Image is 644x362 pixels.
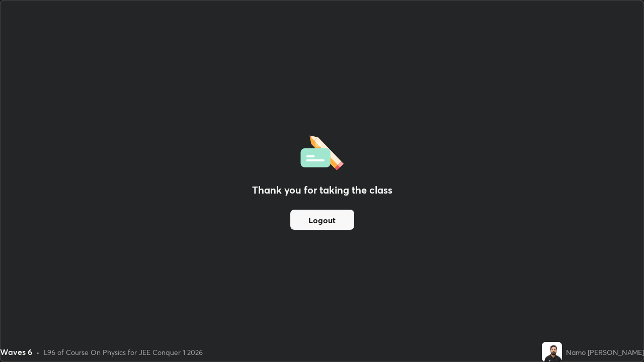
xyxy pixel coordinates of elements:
img: offlineFeedback.1438e8b3.svg [300,132,344,170]
button: Logout [290,210,354,230]
h2: Thank you for taking the class [252,183,392,198]
div: L96 of Course On Physics for JEE Conquer 1 2026 [44,347,203,357]
img: 436b37f31ff54e2ebab7161bc7e43244.jpg [542,342,562,362]
div: • [36,347,40,357]
div: Namo [PERSON_NAME] [566,347,644,357]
